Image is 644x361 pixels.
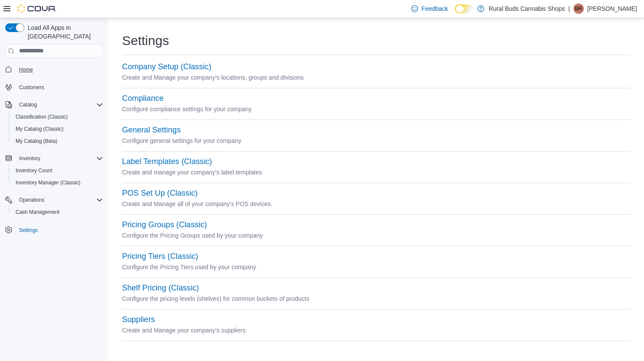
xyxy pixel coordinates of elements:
[19,101,37,108] span: Catalog
[12,112,103,122] span: Classification (Classic)
[122,262,630,272] p: Configure the Pricing Tiers used by your company
[122,230,630,241] p: Configure the Pricing Groups used by your company
[16,209,59,216] span: Cash Management
[122,157,212,166] button: Label Templates (Classic)
[16,195,103,205] span: Operations
[16,138,58,145] span: My Catalog (Beta)
[9,164,106,177] button: Inventory Count
[9,111,106,123] button: Classification (Classic)
[12,124,103,134] span: My Catalog (Classic)
[587,3,637,14] p: [PERSON_NAME]
[19,197,45,203] span: Operations
[455,4,473,13] input: Dark Mode
[122,104,630,114] p: Configure compliance settings for your company
[2,223,106,236] button: Settings
[122,189,198,198] button: POS Set Up (Classic)
[122,199,630,209] p: Create and Manage all of your company's POS devices.
[19,66,33,73] span: Home
[16,179,80,186] span: Inventory Manager (Classic)
[489,3,565,14] p: Rural Buds Cannabis Shops
[2,99,106,111] button: Catalog
[5,60,103,259] nav: Complex example
[573,3,584,14] div: Breanna Reitmeier
[568,3,570,14] p: |
[122,126,180,135] button: General Settings
[12,177,103,188] span: Inventory Manager (Classic)
[12,136,61,146] a: My Catalog (Beta)
[24,23,103,41] span: Load All Apps in [GEOGRAPHIC_DATA]
[16,153,103,164] span: Inventory
[422,4,448,13] span: Feedback
[16,82,103,93] span: Customers
[16,153,44,164] button: Inventory
[12,177,84,188] a: Inventory Manager (Classic)
[9,123,106,135] button: My Catalog (Classic)
[16,224,103,235] span: Settings
[122,315,155,324] button: Suppliers
[2,194,106,206] button: Operations
[16,100,40,110] button: Catalog
[122,252,198,261] button: Pricing Tiers (Classic)
[16,100,103,110] span: Catalog
[16,64,36,75] a: Home
[16,64,103,75] span: Home
[16,167,52,174] span: Inventory Count
[122,284,199,293] button: Shelf Pricing (Classic)
[575,3,583,14] span: BR
[19,84,44,91] span: Customers
[122,325,630,335] p: Create and Manage your company's suppliers
[122,167,630,177] p: Create and manage your company's label templates
[19,155,40,162] span: Inventory
[12,112,71,122] a: Classification (Classic)
[16,113,68,120] span: Classification (Classic)
[16,225,41,235] a: Settings
[12,207,103,217] span: Cash Management
[12,207,63,217] a: Cash Management
[2,152,106,164] button: Inventory
[2,63,106,76] button: Home
[12,136,103,146] span: My Catalog (Beta)
[122,62,211,71] button: Company Setup (Classic)
[122,135,630,146] p: Configure general settings for your company
[9,135,106,147] button: My Catalog (Beta)
[17,4,56,13] img: Cova
[122,293,630,304] p: Configure the pricing levels (shelves) for common buckets of products
[12,124,67,134] a: My Catalog (Classic)
[16,82,48,93] a: Customers
[2,81,106,93] button: Customers
[9,177,106,189] button: Inventory Manager (Classic)
[122,94,164,103] button: Compliance
[12,165,56,176] a: Inventory Count
[16,195,48,205] button: Operations
[12,165,103,176] span: Inventory Count
[19,227,38,234] span: Settings
[122,220,207,229] button: Pricing Groups (Classic)
[122,72,630,83] p: Create and Manage your company's locations, groups and divisions
[9,206,106,218] button: Cash Management
[122,32,169,49] h1: Settings
[16,126,64,132] span: My Catalog (Classic)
